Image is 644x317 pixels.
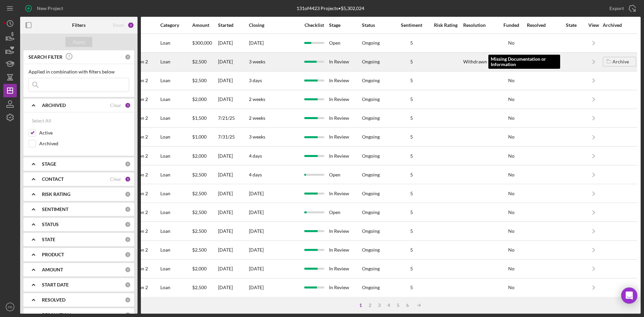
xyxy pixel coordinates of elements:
[125,206,131,212] div: 0
[329,72,361,90] div: In Review
[395,22,428,28] div: Sentiment
[329,34,361,52] div: Open
[496,153,526,159] div: No
[395,153,428,159] div: 5
[218,22,248,28] div: Started
[218,166,248,183] div: [DATE]
[496,191,526,196] div: No
[192,53,217,71] div: $2,500
[365,303,375,308] div: 2
[362,210,380,215] div: Ongoing
[362,22,394,28] div: Status
[329,184,361,202] div: In Review
[42,252,64,257] b: PRODUCT
[362,247,380,253] div: Ongoing
[218,91,248,108] div: [DATE]
[329,241,361,259] div: In Review
[496,228,526,234] div: No
[329,147,361,165] div: In Review
[393,303,403,308] div: 5
[192,260,217,278] div: $2,000
[192,72,217,90] div: $2,500
[375,303,384,308] div: 3
[160,53,192,71] div: Loan
[160,22,192,28] div: Category
[249,209,264,215] time: [DATE]
[527,22,557,28] div: Resolved
[160,260,192,278] div: Loan
[395,285,428,290] div: 5
[249,153,262,159] time: 4 days
[192,34,217,52] div: $300,000
[362,266,380,271] div: Ongoing
[362,97,380,102] div: Ongoing
[192,147,217,165] div: $2,000
[297,6,364,11] div: 131 of 4423 Projects • $5,302,024
[218,260,248,278] div: [DATE]
[496,22,526,28] div: Funded
[496,115,526,121] div: No
[125,221,131,227] div: 0
[329,222,361,240] div: In Review
[29,114,55,127] button: Select All
[609,2,624,15] div: Export
[249,172,262,177] time: 4 days
[603,57,636,67] button: Archive
[125,267,131,273] div: 0
[362,191,380,196] div: Ongoing
[329,53,361,71] div: In Review
[192,184,217,202] div: $2,500
[329,260,361,278] div: In Review
[249,115,265,121] time: 2 weeks
[218,241,248,259] div: [DATE]
[160,91,192,108] div: Loan
[329,91,361,108] div: In Review
[42,207,68,212] b: SENTIMENT
[496,172,526,177] div: No
[496,78,526,83] div: No
[496,285,526,290] div: No
[192,222,217,240] div: $2,500
[42,222,59,227] b: STATUS
[356,303,365,308] div: 1
[42,282,69,287] b: START DATE
[249,228,264,234] time: [DATE]
[329,279,361,297] div: In Review
[362,78,380,83] div: Ongoing
[329,109,361,127] div: In Review
[72,22,86,28] b: Filters
[37,2,63,15] div: New Project
[73,37,85,47] div: Apply
[42,237,55,242] b: STATE
[403,303,412,308] div: 6
[160,34,192,52] div: Loan
[249,247,264,253] time: [DATE]
[192,109,217,127] div: $1,500
[362,134,380,140] div: Ongoing
[29,69,129,74] div: Applied in combination with filters below
[249,266,264,271] time: [DATE]
[125,102,131,108] div: 1
[39,129,129,136] label: Active
[125,54,131,60] div: 0
[29,54,62,60] b: SEARCH FILTER
[329,203,361,221] div: Open
[249,59,265,64] time: 3 weeks
[249,22,299,28] div: Closing
[160,109,192,127] div: Loan
[362,172,380,177] div: Ongoing
[20,2,70,15] button: New Project
[395,266,428,271] div: 5
[192,22,217,28] div: Amount
[192,279,217,297] div: $2,500
[160,241,192,259] div: Loan
[160,222,192,240] div: Loan
[218,53,248,71] div: [DATE]
[218,147,248,165] div: [DATE]
[160,184,192,202] div: Loan
[395,172,428,177] div: 5
[496,210,526,215] div: No
[3,300,17,314] button: PB
[395,191,428,196] div: 5
[362,285,380,290] div: Ongoing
